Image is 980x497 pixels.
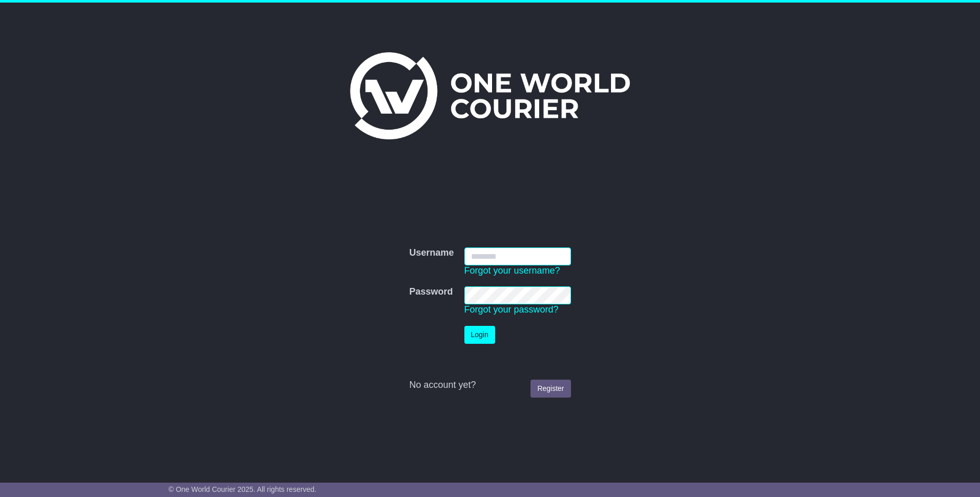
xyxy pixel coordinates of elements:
[169,485,317,493] span: © One World Courier 2025. All rights reserved.
[530,380,570,398] a: Register
[464,265,560,276] a: Forgot your username?
[409,247,454,259] label: Username
[464,304,559,315] a: Forgot your password?
[409,380,570,391] div: No account yet?
[350,52,630,139] img: One World
[464,326,495,344] button: Login
[409,286,453,298] label: Password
